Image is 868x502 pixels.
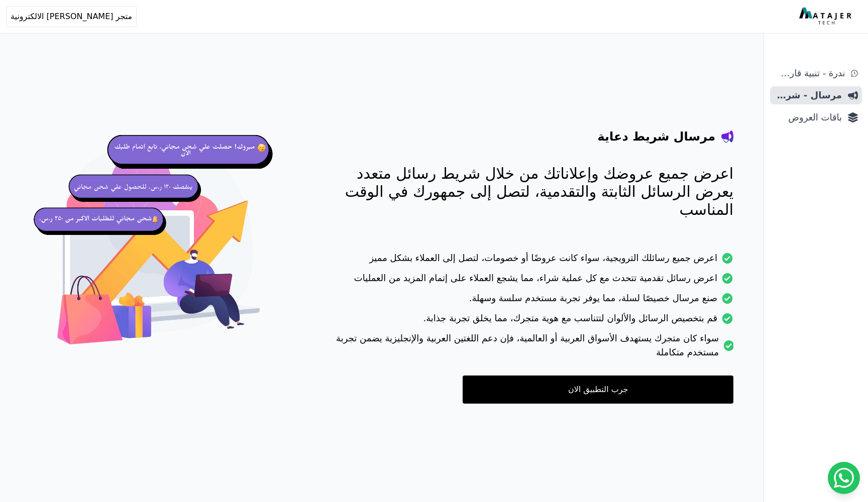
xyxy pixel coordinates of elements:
a: باقات العروض [770,108,862,127]
li: اعرض جميع رسائلك الترويجية، سواء كانت عروضًا أو خصومات، لتصل إلى العملاء بشكل مميز [328,251,733,271]
li: قم بتخصيص الرسائل والألوان لتتناسب مع هوية متجرك، مما يخلق تجربة جذابة. [328,311,733,331]
a: جرب التطبيق الان [463,375,733,404]
span: مرسال - شريط دعاية [774,88,842,102]
img: hero [30,120,287,378]
span: باقات العروض [774,110,842,124]
li: سواء كان متجرك يستهدف الأسواق العربية أو العالمية، فإن دعم اللغتين العربية والإنجليزية يضمن تجربة... [328,331,733,365]
a: مرسال - شريط دعاية [770,86,862,104]
h4: مرسال شريط دعاية [598,129,715,145]
p: اعرض جميع عروضك وإعلاناتك من خلال شريط رسائل متعدد يعرض الرسائل الثابتة والتقدمية، لتصل إلى جمهور... [328,165,733,219]
a: ندرة - تنبية قارب علي النفاذ [770,64,862,82]
img: MatajerTech Logo [799,8,854,26]
li: اعرض رسائل تقدمية تتحدث مع كل عملية شراء، مما يشجع العملاء على إتمام المزيد من العمليات [328,271,733,291]
button: متجر [PERSON_NAME] الالكترونية [6,6,137,27]
li: صنع مرسال خصيصًا لسلة، مما يوفر تجربة مستخدم سلسة وسهلة. [328,291,733,311]
span: ندرة - تنبية قارب علي النفاذ [774,66,845,80]
span: متجر [PERSON_NAME] الالكترونية [11,11,132,23]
